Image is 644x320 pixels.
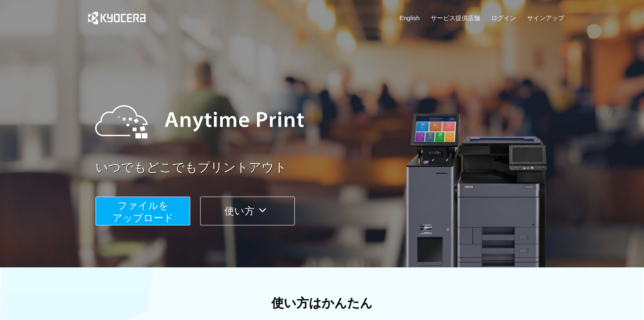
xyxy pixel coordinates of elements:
a: サインアップ [527,14,564,22]
button: 使い方 [200,197,295,225]
span: ファイルを ​​アップロード [112,200,174,223]
a: ログイン [491,14,516,22]
a: いつでもどこでもプリントアウト [96,159,569,176]
button: ファイルを​​アップロード [96,197,190,225]
a: サービス提供店舗 [431,14,480,22]
a: English [399,14,420,22]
